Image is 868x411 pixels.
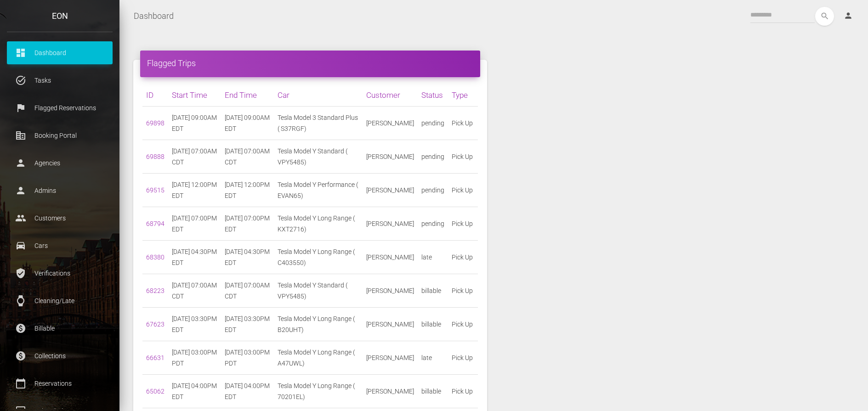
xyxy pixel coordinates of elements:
[7,207,113,230] a: people Customers
[146,388,165,395] a: 65062
[7,96,113,119] a: flag Flagged Reservations
[14,46,106,60] p: Dashboard
[844,11,853,20] i: person
[7,69,113,92] a: task_alt Tasks
[14,73,106,87] p: Tasks
[146,220,165,227] a: 68794
[7,41,113,64] a: dashboard Dashboard
[146,119,165,127] a: 69898
[448,140,477,174] td: Pick Up
[146,253,165,261] a: 68380
[418,84,448,107] th: Status
[14,129,106,142] p: Booking Portal
[14,349,106,363] p: Collections
[418,241,448,274] td: late
[7,262,113,285] a: verified_user Verifications
[274,140,363,174] td: Tesla Model Y Standard ( VPY5485)
[448,308,477,341] td: Pick Up
[14,184,106,197] p: Admins
[418,375,448,408] td: billable
[221,308,274,341] td: [DATE] 03:30PM EDT
[168,375,221,408] td: [DATE] 04:00PM EDT
[363,274,418,308] td: [PERSON_NAME]
[815,7,834,26] button: search
[448,341,477,375] td: Pick Up
[363,308,418,341] td: [PERSON_NAME]
[168,274,221,308] td: [DATE] 07:00AM CDT
[7,372,113,395] a: calendar_today Reservations
[448,241,477,274] td: Pick Up
[168,140,221,174] td: [DATE] 07:00AM CDT
[221,84,274,107] th: End Time
[221,174,274,207] td: [DATE] 12:00PM EDT
[14,294,106,308] p: Cleaning/Late
[146,321,165,328] a: 67623
[7,317,113,340] a: paid Billable
[146,287,165,294] a: 68223
[274,84,363,107] th: Car
[146,186,165,194] a: 69515
[418,341,448,375] td: late
[142,84,168,107] th: ID
[146,153,165,160] a: 69888
[274,241,363,274] td: Tesla Model Y Long Range ( C403550)
[14,239,106,253] p: Cars
[221,274,274,308] td: [DATE] 07:00AM CDT
[168,341,221,375] td: [DATE] 03:00PM PDT
[363,207,418,241] td: [PERSON_NAME]
[363,375,418,408] td: [PERSON_NAME]
[448,84,477,107] th: Type
[221,140,274,174] td: [DATE] 07:00AM CDT
[134,5,174,28] a: Dashboard
[418,140,448,174] td: pending
[7,234,113,257] a: drive_eta Cars
[14,101,106,115] p: Flagged Reservations
[363,341,418,375] td: [PERSON_NAME]
[14,321,106,335] p: Billable
[168,84,221,107] th: Start Time
[363,241,418,274] td: [PERSON_NAME]
[418,174,448,207] td: pending
[418,274,448,308] td: billable
[168,308,221,341] td: [DATE] 03:30PM EDT
[448,375,477,408] td: Pick Up
[448,107,477,140] td: Pick Up
[363,174,418,207] td: [PERSON_NAME]
[146,354,165,361] a: 66631
[448,274,477,308] td: Pick Up
[7,124,113,147] a: corporate_fare Booking Portal
[448,207,477,241] td: Pick Up
[274,375,363,408] td: Tesla Model Y Long Range ( 70201EL)
[274,107,363,140] td: Tesla Model 3 Standard Plus ( S37RGF)
[14,211,106,225] p: Customers
[363,107,418,140] td: [PERSON_NAME]
[363,140,418,174] td: [PERSON_NAME]
[168,207,221,241] td: [DATE] 07:00PM EDT
[418,107,448,140] td: pending
[7,344,113,367] a: paid Collections
[147,57,473,69] h4: Flagged Trips
[418,308,448,341] td: billable
[221,207,274,241] td: [DATE] 07:00PM EDT
[274,341,363,375] td: Tesla Model Y Long Range ( A47UWL)
[274,174,363,207] td: Tesla Model Y Performance ( EVAN65)
[7,289,113,312] a: watch Cleaning/Late
[221,107,274,140] td: [DATE] 09:00AM EDT
[221,375,274,408] td: [DATE] 04:00PM EDT
[274,207,363,241] td: Tesla Model Y Long Range ( KXT2716)
[363,84,418,107] th: Customer
[168,107,221,140] td: [DATE] 09:00AM EDT
[221,341,274,375] td: [DATE] 03:00PM PDT
[274,308,363,341] td: Tesla Model Y Long Range ( B20UHT)
[14,266,106,280] p: Verifications
[7,152,113,175] a: person Agencies
[168,241,221,274] td: [DATE] 04:30PM EDT
[14,156,106,170] p: Agencies
[448,174,477,207] td: Pick Up
[14,377,106,390] p: Reservations
[7,179,113,202] a: person Admins
[168,174,221,207] td: [DATE] 12:00PM EDT
[418,207,448,241] td: pending
[837,7,861,25] a: person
